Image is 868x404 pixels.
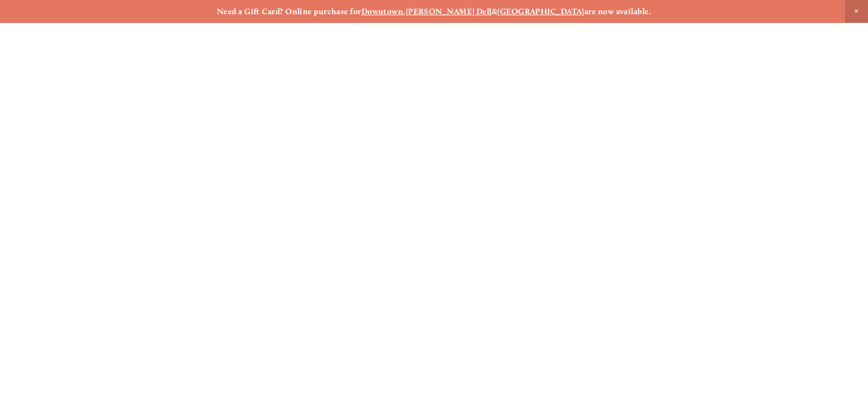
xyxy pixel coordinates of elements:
[361,7,404,16] a: Downtown
[492,7,497,16] strong: &
[406,7,492,16] a: [PERSON_NAME] Dell
[584,7,651,16] strong: are now available.
[217,7,361,16] strong: Need a Gift Card? Online purchase for
[403,7,405,16] strong: ,
[497,7,584,16] a: [GEOGRAPHIC_DATA]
